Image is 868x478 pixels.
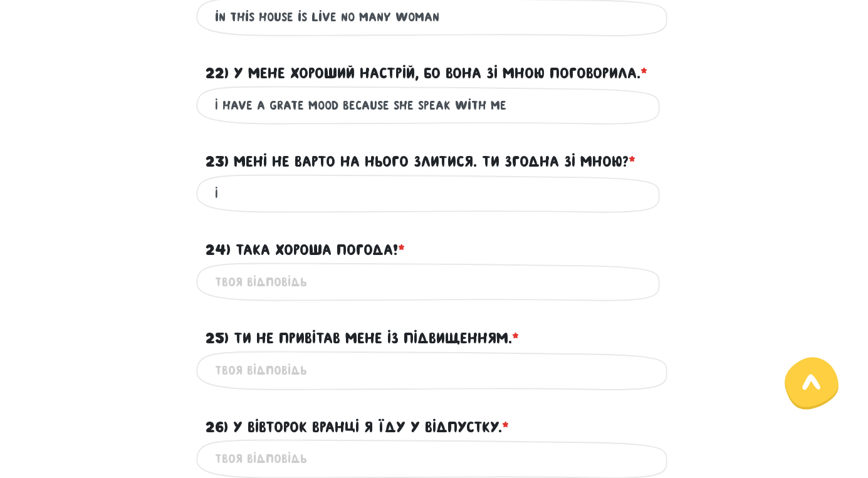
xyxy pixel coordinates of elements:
input: Твоя відповідь [215,356,654,385]
label: 26) У вівторок вранці я їду у відпустку. [206,415,509,439]
label: 22) У мене хороший настрій, бо вона зі мною поговорила. [206,61,647,85]
input: Твоя відповідь [215,3,654,31]
label: 25) Ти не привітав мене із підвищенням. [206,326,519,350]
input: Твоя відповідь [215,91,654,120]
label: 23) Мені не варто на нього злитися. Ти згодна зі мною? [206,150,635,174]
input: Твоя відповідь [215,445,654,473]
input: Твоя відповідь [215,268,654,296]
input: Твоя відповідь [215,180,654,208]
label: 24) Така хороша погода! [206,238,405,262]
